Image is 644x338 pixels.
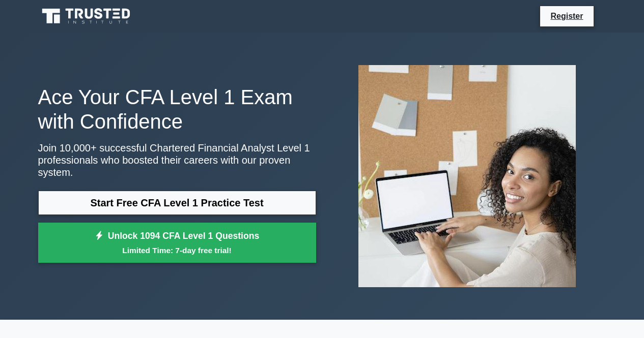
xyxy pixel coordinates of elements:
small: Limited Time: 7-day free trial! [51,244,303,256]
p: Join 10,000+ successful Chartered Financial Analyst Level 1 professionals who boosted their caree... [38,142,316,178]
h1: Ace Your CFA Level 1 Exam with Confidence [38,85,316,134]
a: Unlock 1094 CFA Level 1 QuestionsLimited Time: 7-day free trial! [38,223,316,263]
a: Register [544,10,589,22]
a: Start Free CFA Level 1 Practice Test [38,191,316,215]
